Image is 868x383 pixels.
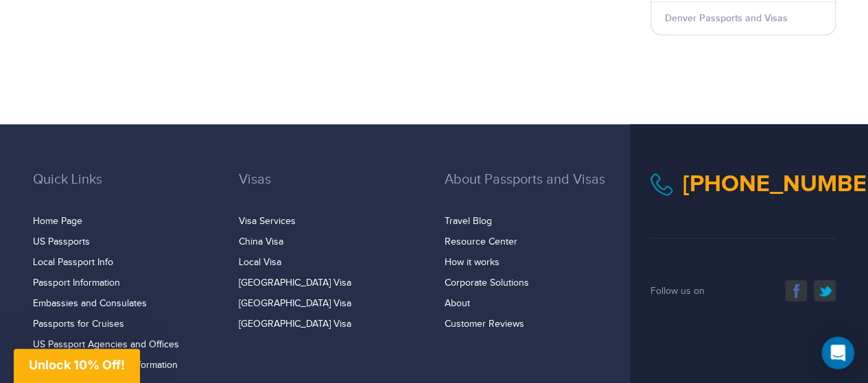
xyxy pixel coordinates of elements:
h3: Visas [239,172,424,208]
h3: Quick Links [33,172,218,208]
a: Travel Blog [445,215,492,226]
a: [GEOGRAPHIC_DATA] Visa [239,318,351,329]
span: Follow us on [650,285,705,296]
a: twitter [814,280,836,301]
iframe: Intercom live chat [821,336,854,369]
a: Resource Center [445,236,517,247]
a: US Passports [33,236,90,247]
span: Unlock 10% Off! [29,358,125,372]
a: Passport Information [33,277,120,288]
a: [GEOGRAPHIC_DATA] Visa [239,277,351,288]
div: Unlock 10% Off! [14,349,140,383]
a: China Visa [239,236,283,247]
a: Customer Reviews [445,318,524,329]
a: Corporate Solutions [445,277,529,288]
a: Embassies and Consulates [33,297,147,308]
a: US Passport Agencies and Offices [33,338,179,349]
a: Home Page [33,215,82,226]
a: How it works [445,256,500,267]
a: [GEOGRAPHIC_DATA] Visa [239,297,351,308]
a: Visa Services [239,215,296,226]
a: Local Passport Info [33,256,113,267]
a: About [445,297,470,308]
a: Denver Passports and Visas [665,12,788,24]
h3: About Passports and Visas [445,172,630,208]
a: facebook [785,280,807,301]
a: Local Visa [239,256,281,267]
a: Passports for Cruises [33,318,124,329]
